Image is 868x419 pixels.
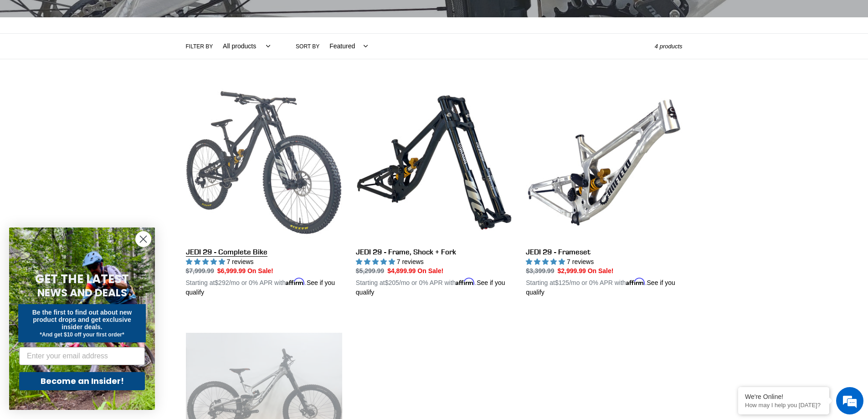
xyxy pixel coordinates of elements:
span: Be the first to find out about new product drops and get exclusive insider deals. [32,309,132,331]
span: NEWS AND DEALS [37,285,127,300]
label: Filter by [186,42,213,51]
span: 4 products [655,43,683,50]
div: We're Online! [745,393,822,400]
input: Enter your email address [19,347,145,365]
p: How may I help you today? [745,402,822,409]
label: Sort by [296,42,319,51]
span: *And get $10 off your first order* [40,331,124,338]
button: Become an Insider! [19,372,145,390]
span: GET THE LATEST [35,271,129,287]
button: Close dialog [135,231,151,247]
